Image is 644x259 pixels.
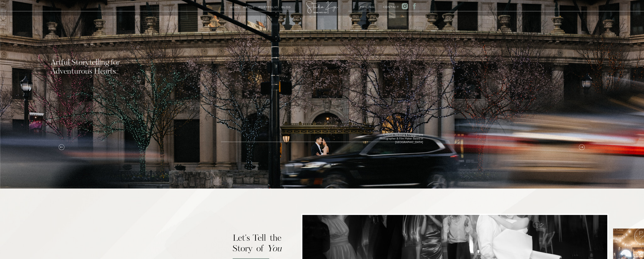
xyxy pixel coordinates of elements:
a: Portfolio [258,5,274,8]
i: You [267,245,282,253]
h1: of [256,244,266,255]
h1: Tell [253,234,267,244]
a: About [243,5,255,8]
h1: Story [233,244,253,255]
p: Creative Wedding & Engagement Photographer & Film Maker Based in [GEOGRAPHIC_DATA] [357,133,423,154]
a: Home [229,5,242,8]
a: Contact [383,5,396,8]
h1: Artful Storytelling for Adventurous Hearts [51,59,146,75]
a: PRICING [360,5,373,8]
h1: Let's [233,234,252,242]
h1: the [270,234,283,244]
a: Blog [278,5,294,8]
